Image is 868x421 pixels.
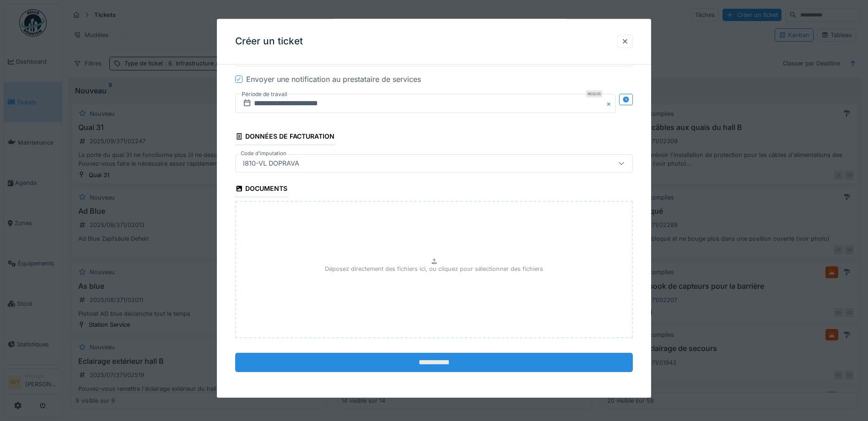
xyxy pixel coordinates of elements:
label: Période de travail [241,89,288,99]
div: Documents [235,182,287,197]
h3: Créer un ticket [235,36,303,47]
div: Données de facturation [235,130,334,145]
div: Envoyer une notification au prestataire de services [246,74,421,85]
label: Code d'imputation [239,150,288,157]
button: Close [605,94,615,113]
div: I810-VL DOPRAVA [239,158,303,168]
p: Déposez directement des fichiers ici, ou cliquez pour sélectionner des fichiers [325,264,543,273]
div: Requis [586,90,603,97]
